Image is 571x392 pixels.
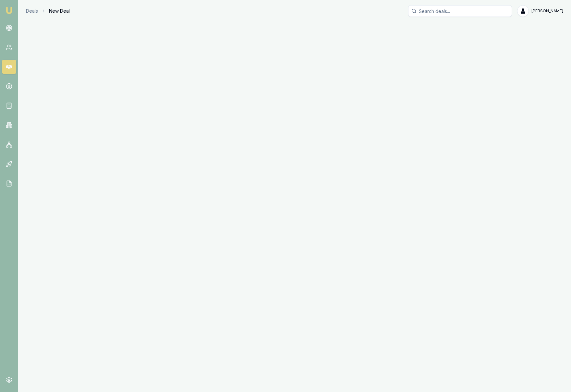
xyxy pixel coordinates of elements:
nav: breadcrumb [26,8,70,14]
a: Deals [26,8,38,14]
span: [PERSON_NAME] [531,8,563,14]
span: New Deal [49,8,70,14]
img: emu-icon-u.png [5,6,13,14]
input: Search deals [408,5,512,17]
